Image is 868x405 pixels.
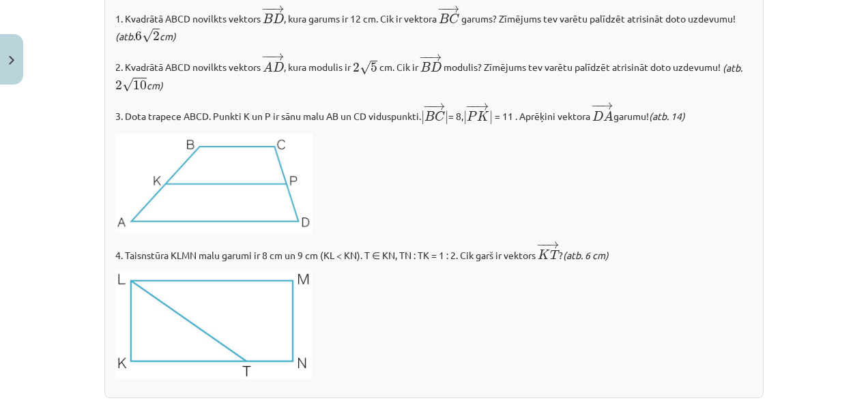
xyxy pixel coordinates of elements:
[476,102,489,110] span: →
[133,80,147,90] span: 10
[115,241,753,263] p: 4. Taisnstūra KLMN malu garumi ir 8 cm un 9 cm (KL < KN). T ∈ KN, TN : TK = 1 : 2. Cik garš ir ve...
[266,52,268,60] span: −
[538,250,550,259] span: K
[153,31,160,41] span: 2
[261,52,272,60] span: −
[115,80,122,90] span: 2
[442,5,443,12] span: −
[592,111,603,121] span: D
[142,29,153,43] span: √
[273,14,284,23] span: D
[421,110,424,125] span: |
[470,102,473,110] span: −
[449,14,459,24] span: C
[263,61,273,72] span: A
[261,5,272,12] span: −
[546,241,560,249] span: →
[489,110,493,125] span: |
[115,61,742,91] em: (atb. cm)
[563,249,609,261] em: (atb. 6 cm)
[271,5,285,12] span: →
[431,62,442,72] span: D
[135,31,142,41] span: 6
[273,62,284,72] span: D
[435,111,445,121] span: C
[423,102,433,110] span: −
[649,110,685,123] em: (atb. 14)
[591,102,601,109] span: −
[536,241,547,249] span: −
[463,110,467,125] span: |
[439,14,449,23] span: B
[115,4,753,44] p: 1. Kvadrātā ABCD novilkts vektors ﻿ , kura garums ir 12 cm. Cik ir vektora ﻿ ﻿garums? Zīmējums te...
[445,110,448,125] span: |
[467,111,477,121] span: P
[115,101,753,125] p: 3. Dota trapece ABCD. Punkti K un P ir sānu malu AB un CD viduspunkti. = 8, = 11 . Aprēķini vekto...
[427,102,429,110] span: −
[424,53,426,61] span: −
[122,78,133,92] span: √
[432,102,446,110] span: →
[263,14,273,23] span: B
[9,56,14,65] img: icon-close-lesson-0947bae3869378f0d4975bcd49f059093ad1ed9edebbc8119c70593378902aed.svg
[353,63,360,72] span: 2
[266,5,268,12] span: −
[424,111,435,121] span: B
[550,250,559,259] span: T
[600,102,613,109] span: →
[115,52,753,93] p: 2. Kvadrātā ABCD novilkts vektors ﻿ ﻿﻿, kura modulis ir ​﻿cm. Cik ir ﻿ ﻿ modulis? Zīmējums tev va...
[371,63,377,72] span: 5
[271,52,285,60] span: →
[465,102,476,110] span: −
[437,5,448,12] span: −
[429,53,442,61] span: →
[360,61,371,75] span: √
[446,5,460,12] span: →
[603,110,613,121] span: A
[477,111,489,121] span: K
[541,241,544,249] span: −
[420,62,431,72] span: B
[596,102,598,109] span: −
[115,30,176,42] em: (atb. cm)
[419,53,429,61] span: −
